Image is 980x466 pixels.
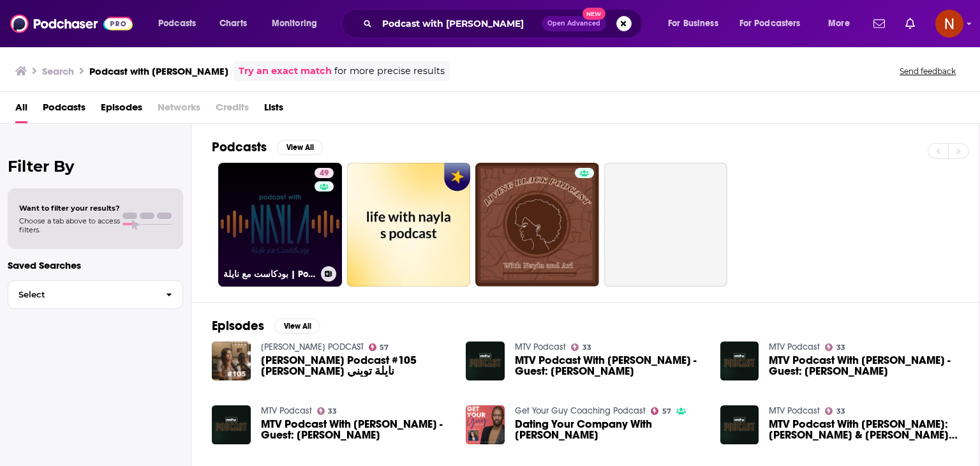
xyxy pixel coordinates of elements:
img: Hikmat Wehbi Podcast #105 Nayla Tueni نايلة تويني [212,342,251,380]
a: HIKMAT WEHBI PODCAST [261,342,364,352]
a: MTV Podcast With Dany Haddad - Guest: Nayla Tueni [515,355,705,377]
a: Hikmat Wehbi Podcast #105 Nayla Tueni نايلة تويني [261,355,451,377]
span: Credits [216,97,249,123]
input: Search podcasts, credits, & more... [377,13,542,34]
img: Dating Your Company With Nayla Bahri [466,405,505,444]
button: Select [8,280,183,309]
button: View All [277,140,323,155]
a: MTV Podcast [515,342,566,352]
span: Dating Your Company With [PERSON_NAME] [515,419,705,440]
h2: Episodes [212,318,264,334]
img: User Profile [935,10,963,38]
button: View All [274,319,320,334]
a: 49بودكاست مع نايلة | Podcast With [PERSON_NAME] [218,163,342,287]
img: MTV Podcast With Dany Haddad - Guest: Nayla Tueni [466,342,505,380]
span: Open Advanced [547,20,600,27]
a: MTV Podcast With Dany Haddad - Guest: Nayla Tueni [261,419,451,440]
a: Lists [264,97,283,123]
a: All [15,97,27,123]
span: 33 [328,409,337,414]
a: 33 [571,343,591,351]
span: MTV Podcast With [PERSON_NAME] - Guest: [PERSON_NAME] [515,355,705,377]
img: MTV Podcast With Ronnie - Guest: Christina Farah & Cynthia Karam & Nayla El Khoury [720,405,759,444]
span: For Business [668,15,718,33]
span: For Podcasters [739,15,801,33]
a: 33 [825,343,845,351]
a: MTV Podcast With Dany Haddad - Guest: Nayla Tueni [769,355,959,377]
a: MTV Podcast [769,342,820,352]
a: Dating Your Company With Nayla Bahri [515,419,705,440]
a: 49 [315,168,334,178]
span: New [583,8,605,20]
h3: Podcast with [PERSON_NAME] [89,65,228,77]
a: PodcastsView All [212,139,323,155]
span: More [828,15,850,33]
a: Charts [211,13,255,34]
p: Saved Searches [8,259,183,271]
a: EpisodesView All [212,318,320,334]
img: Podchaser - Follow, Share and Rate Podcasts [10,11,133,36]
a: MTV Podcast [261,405,312,416]
h2: Filter By [8,157,183,176]
h3: Search [42,65,74,77]
a: 33 [825,407,845,415]
a: 33 [317,407,338,415]
span: 49 [320,167,329,180]
button: open menu [731,13,819,34]
a: Get Your Guy Coaching Podcast [515,405,646,416]
span: Select [8,290,156,299]
span: 57 [380,345,389,350]
button: Send feedback [896,66,960,77]
a: 57 [651,407,671,415]
a: Show notifications dropdown [868,13,890,34]
span: 33 [836,409,845,414]
img: MTV Podcast With Dany Haddad - Guest: Nayla Tueni [212,405,251,444]
span: Podcasts [158,15,196,33]
h2: Podcasts [212,139,267,155]
button: Open AdvancedNew [542,16,606,31]
a: 57 [369,343,389,351]
span: [PERSON_NAME] Podcast #105 [PERSON_NAME] نايلة تويني [261,355,451,377]
span: Monitoring [272,15,317,33]
a: Show notifications dropdown [900,13,920,34]
button: open menu [819,13,866,34]
span: MTV Podcast With [PERSON_NAME]: [PERSON_NAME] & [PERSON_NAME] & [PERSON_NAME] El [PERSON_NAME] [769,419,959,440]
div: Search podcasts, credits, & more... [354,9,655,38]
button: open menu [659,13,734,34]
button: open menu [149,13,212,34]
img: MTV Podcast With Dany Haddad - Guest: Nayla Tueni [720,342,759,380]
span: MTV Podcast With [PERSON_NAME] - Guest: [PERSON_NAME] [769,355,959,377]
span: 57 [662,409,671,414]
h3: بودكاست مع نايلة | Podcast With [PERSON_NAME] [223,269,316,280]
span: Charts [219,15,247,33]
span: Networks [158,97,200,123]
span: MTV Podcast With [PERSON_NAME] - Guest: [PERSON_NAME] [261,419,451,440]
span: Logged in as AdelNBM [935,10,963,38]
button: Show profile menu [935,10,963,38]
span: Choose a tab above to access filters. [19,216,120,234]
span: Want to filter your results? [19,204,120,213]
a: Podcasts [43,97,85,123]
a: Episodes [101,97,142,123]
a: MTV Podcast [769,405,820,416]
a: Try an exact match [239,64,332,79]
button: open menu [263,13,334,34]
span: 33 [836,345,845,350]
span: for more precise results [334,64,445,79]
a: MTV Podcast With Ronnie - Guest: Christina Farah & Cynthia Karam & Nayla El Khoury [769,419,959,440]
span: 33 [583,345,591,350]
